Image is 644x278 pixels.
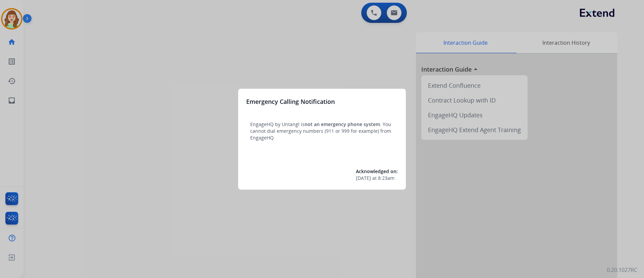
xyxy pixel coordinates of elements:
div: at [356,175,398,182]
span: 8:23am [378,175,394,182]
h3: Emergency Calling Notification [246,97,335,106]
p: 0.20.1027RC [607,266,637,274]
span: Acknowledged on: [356,168,398,174]
span: not an emergency phone system [305,121,380,127]
p: EngageHQ by Untangl is . You cannot dial emergency numbers (911 or 999 for example) from EngageHQ. [250,121,394,141]
span: [DATE] [356,175,371,182]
